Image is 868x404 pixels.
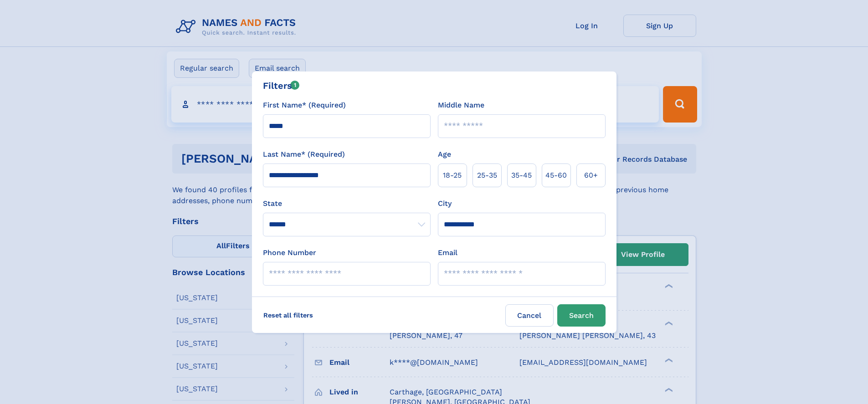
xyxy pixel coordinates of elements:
[477,170,497,181] span: 25‑35
[584,170,598,181] span: 60+
[545,170,567,181] span: 45‑60
[438,149,451,160] label: Age
[443,170,462,181] span: 18‑25
[263,79,300,92] div: Filters
[505,304,554,327] label: Cancel
[438,100,484,111] label: Middle Name
[438,198,452,209] label: City
[257,304,319,326] label: Reset all filters
[263,100,346,111] label: First Name* (Required)
[438,247,457,258] label: Email
[557,304,606,327] button: Search
[511,170,532,181] span: 35‑45
[263,247,316,258] label: Phone Number
[263,149,345,160] label: Last Name* (Required)
[263,198,431,209] label: State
